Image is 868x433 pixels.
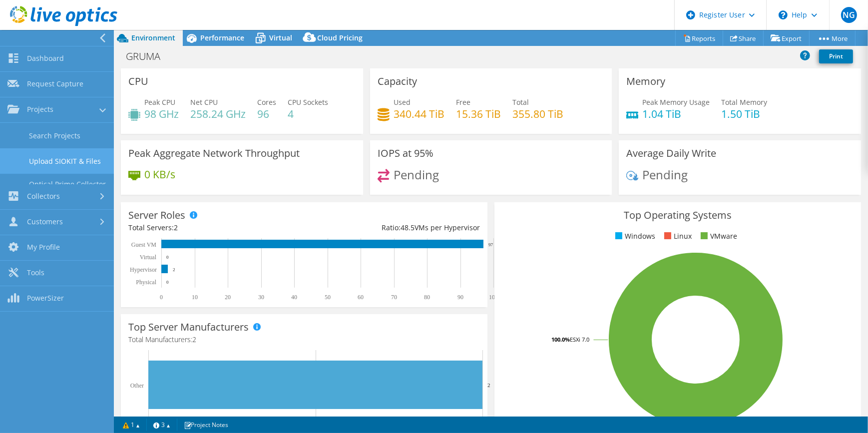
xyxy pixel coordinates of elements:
span: Used [394,97,411,107]
span: 2 [174,223,178,232]
text: Physical [136,279,156,286]
h4: Total Manufacturers: [128,334,480,345]
text: Hypervisor [130,266,157,273]
text: 0 [166,280,169,285]
text: 100 [489,294,498,301]
text: 0 [166,255,169,260]
span: Peak CPU [144,97,175,107]
h3: Peak Aggregate Network Throughput [128,148,300,159]
a: Reports [675,30,723,46]
svg: \n [779,10,788,19]
span: Total [512,97,529,107]
span: Virtual [269,33,292,42]
li: VMware [698,231,737,242]
h1: GRUMA [121,51,176,62]
span: Performance [200,33,244,42]
li: Windows [613,231,655,242]
text: 90 [457,294,463,301]
h3: Server Roles [128,210,185,221]
a: Share [723,30,764,46]
text: 2 [487,382,490,388]
h4: 355.80 TiB [512,108,563,119]
div: Total Servers: [128,222,304,233]
text: 0 [160,294,163,301]
text: Other [130,382,144,389]
text: 97 [488,242,493,247]
span: Total Memory [721,97,767,107]
text: 40 [291,294,297,301]
span: 48.5 [401,223,415,232]
span: Pending [394,166,439,183]
tspan: ESXi 7.0 [570,336,589,343]
text: 80 [424,294,430,301]
h4: 0 KB/s [144,169,175,180]
div: Ratio: VMs per Hypervisor [304,222,480,233]
h4: 1.04 TiB [642,108,710,119]
span: Cores [257,97,276,107]
h4: 98 GHz [144,108,179,119]
h3: Top Server Manufacturers [128,322,249,333]
h3: Memory [626,76,665,87]
li: Linux [662,231,692,242]
h3: CPU [128,76,148,87]
h3: Average Daily Write [626,148,716,159]
a: 1 [116,419,147,431]
h4: 340.44 TiB [394,108,444,119]
a: Project Notes [177,419,235,431]
h4: 15.36 TiB [456,108,501,119]
text: Guest VM [131,241,156,248]
text: Virtual [140,254,157,261]
h4: 1.50 TiB [721,108,767,119]
span: Cloud Pricing [317,33,363,42]
h4: 4 [288,108,328,119]
h3: Capacity [378,76,417,87]
text: 2 [173,267,175,272]
text: 10 [192,294,198,301]
a: More [809,30,856,46]
h4: 258.24 GHz [190,108,246,119]
span: 2 [192,335,196,344]
span: Free [456,97,470,107]
a: Export [763,30,810,46]
h4: 96 [257,108,276,119]
a: 3 [146,419,177,431]
span: CPU Sockets [288,97,328,107]
text: 60 [358,294,364,301]
tspan: 100.0% [551,336,570,343]
text: 20 [225,294,231,301]
span: Net CPU [190,97,218,107]
span: Environment [131,33,175,42]
span: Peak Memory Usage [642,97,710,107]
h3: Top Operating Systems [502,210,854,221]
text: 30 [258,294,264,301]
text: 70 [391,294,397,301]
a: Print [819,49,853,63]
span: Pending [642,166,688,183]
h3: IOPS at 95% [378,148,434,159]
text: 50 [325,294,331,301]
span: NG [841,7,857,23]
